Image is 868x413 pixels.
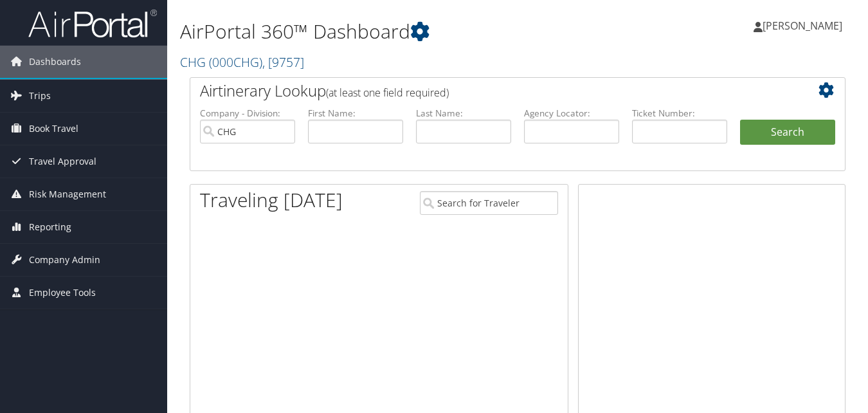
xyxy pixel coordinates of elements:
[763,19,842,33] span: [PERSON_NAME]
[524,107,619,120] label: Agency Locator:
[740,120,835,145] button: Search
[200,80,781,102] h2: Airtinerary Lookup
[28,8,157,39] img: airportal-logo.png
[200,107,295,120] label: Company - Division:
[29,113,78,145] span: Book Travel
[308,107,403,120] label: First Name:
[326,86,449,100] span: (at least one field required)
[180,53,304,71] a: CHG
[754,6,855,45] a: [PERSON_NAME]
[200,187,343,214] h1: Traveling [DATE]
[29,211,71,243] span: Reporting
[29,277,96,309] span: Employee Tools
[632,107,727,120] label: Ticket Number:
[29,178,106,210] span: Risk Management
[29,80,51,112] span: Trips
[29,244,100,276] span: Company Admin
[209,53,262,71] span: ( 000CHG )
[29,46,81,78] span: Dashboards
[29,145,96,178] span: Travel Approval
[180,18,630,45] h1: AirPortal 360™ Dashboard
[416,107,511,120] label: Last Name:
[420,191,557,215] input: Search for Traveler
[262,53,304,71] span: , [ 9757 ]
